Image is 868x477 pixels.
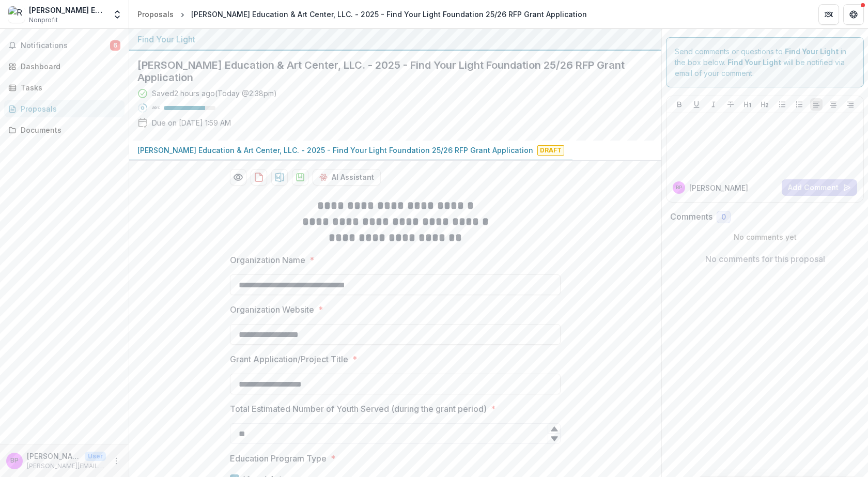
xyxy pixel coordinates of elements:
[152,88,277,99] div: Saved 2 hours ago ( Today @ 2:38pm )
[133,7,591,22] nav: breadcrumb
[758,98,771,111] button: Heading 2
[741,98,754,111] button: Heading 1
[4,100,125,117] a: Proposals
[537,145,564,156] span: Draft
[707,98,720,111] button: Italicize
[776,98,788,111] button: Bullet List
[4,121,125,139] a: Documents
[4,79,125,96] a: Tasks
[27,461,106,471] p: [PERSON_NAME][EMAIL_ADDRESS][DOMAIN_NAME]
[666,37,864,87] div: Send comments or questions to in the box below. will be notified via email of your comment.
[689,182,748,193] p: [PERSON_NAME]
[673,98,686,111] button: Bold
[251,169,267,186] button: download-proposal
[4,37,125,54] button: Notifications6
[230,353,348,365] p: Grant Application/Project Title
[8,6,25,23] img: Renzi Education & Art Center, LLC.
[10,457,19,464] div: Belinda Roberson, PhD
[844,98,857,111] button: Align Right
[843,4,864,25] button: Get Help
[110,4,125,25] button: Open entity switcher
[137,145,533,156] p: [PERSON_NAME] Education & Art Center, LLC. - 2025 - Find Your Light Foundation 25/26 RFP Grant Ap...
[230,254,305,266] p: Organization Name
[29,16,58,25] span: Nonprofit
[271,169,288,186] button: download-proposal
[705,253,825,265] p: No comments for this proposal
[21,82,116,93] div: Tasks
[152,104,160,112] p: 80 %
[292,169,308,186] button: download-proposal
[676,185,682,190] div: Belinda Roberson, PhD
[690,98,703,111] button: Underline
[110,40,120,51] span: 6
[152,117,231,128] p: Due on [DATE] 1:59 AM
[137,9,174,20] div: Proposals
[230,452,327,465] p: Education Program Type
[724,98,737,111] button: Strike
[4,58,125,75] a: Dashboard
[27,451,81,461] p: [PERSON_NAME], PhD
[85,452,106,461] p: User
[21,61,116,72] div: Dashboard
[191,9,587,20] div: [PERSON_NAME] Education & Art Center, LLC. - 2025 - Find Your Light Foundation 25/26 RFP Grant Ap...
[670,232,860,242] p: No comments yet
[721,213,726,222] span: 0
[137,59,637,84] h2: [PERSON_NAME] Education & Art Center, LLC. - 2025 - Find Your Light Foundation 25/26 RFP Grant Ap...
[21,125,116,135] div: Documents
[230,303,314,316] p: Organization Website
[827,98,840,111] button: Align Center
[110,455,122,467] button: More
[793,98,805,111] button: Ordered List
[313,169,381,186] button: AI Assistant
[133,7,178,22] a: Proposals
[818,4,839,25] button: Partners
[727,58,781,67] strong: Find Your Light
[29,5,106,16] div: [PERSON_NAME] Education & Art Center, LLC.
[810,98,823,111] button: Align Left
[230,403,487,415] p: Total Estimated Number of Youth Served (during the grant period)
[137,33,653,45] div: Find Your Light
[21,41,110,50] span: Notifications
[785,47,839,56] strong: Find Your Light
[230,169,246,186] button: Preview 7c864146-cb77-48b1-924d-0a23be66729d-0.pdf
[21,103,116,114] div: Proposals
[782,179,857,196] button: Add Comment
[670,212,712,222] h2: Comments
